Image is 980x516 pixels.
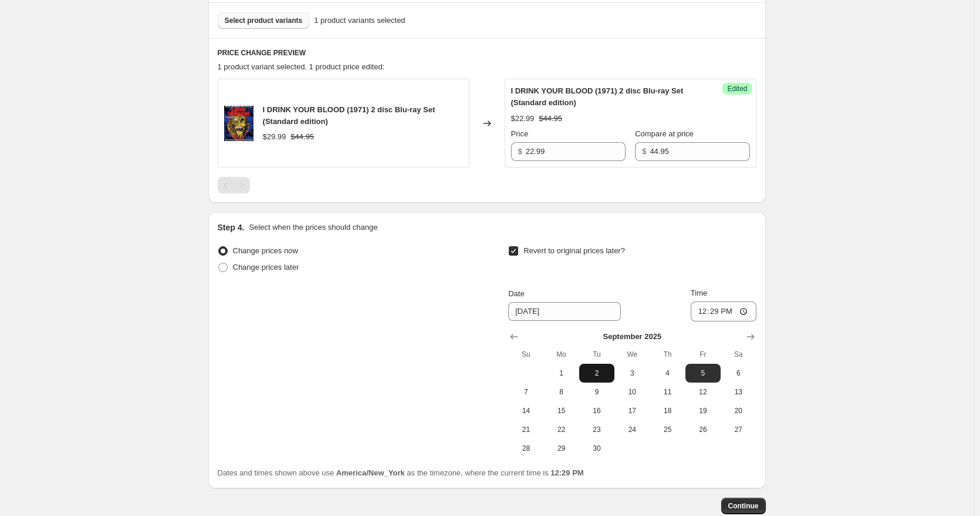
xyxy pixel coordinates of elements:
[263,131,286,143] div: $29.99
[513,387,539,397] span: 7
[518,147,522,156] span: $
[635,129,694,138] span: Compare at price
[544,420,579,439] button: Monday September 22 2025
[218,468,584,477] span: Dates and times shown above use as the timezone, where the current time is
[650,383,685,401] button: Thursday September 11 2025
[290,131,314,143] strike: $44.95
[549,425,575,434] span: 22
[685,383,721,401] button: Friday September 12 2025
[233,263,299,272] span: Change prices later
[508,401,543,420] button: Sunday September 14 2025
[619,406,645,416] span: 17
[727,84,747,93] span: Edited
[642,147,646,156] span: $
[721,383,756,401] button: Saturday September 13 2025
[614,345,650,364] th: Wednesday
[549,387,575,397] span: 8
[508,345,543,364] th: Sunday
[725,368,751,378] span: 6
[336,468,405,477] b: America/New_York
[225,16,303,25] span: Select product variants
[685,364,721,383] button: Friday September 5 2025
[218,222,245,233] h2: Step 4.
[579,383,614,401] button: Tuesday September 9 2025
[584,444,610,453] span: 30
[511,86,684,107] span: I DRINK YOUR BLOOD (1971) 2 disc Blu-ray Set (Standard edition)
[544,383,579,401] button: Monday September 8 2025
[654,425,680,434] span: 25
[584,425,610,434] span: 23
[218,177,250,193] nav: Pagination
[650,420,685,439] button: Thursday September 25 2025
[233,246,298,255] span: Change prices now
[513,444,539,453] span: 28
[691,301,756,321] input: 12:00
[619,368,645,378] span: 3
[584,406,610,416] span: 16
[725,387,751,397] span: 13
[508,420,543,439] button: Sunday September 21 2025
[654,406,680,416] span: 18
[218,12,310,29] button: Select product variants
[619,387,645,397] span: 10
[539,113,562,125] strike: $44.95
[579,439,614,458] button: Tuesday September 30 2025
[721,364,756,383] button: Saturday September 6 2025
[614,401,650,420] button: Wednesday September 17 2025
[579,345,614,364] th: Tuesday
[508,383,543,401] button: Sunday September 7 2025
[224,106,254,141] img: i-drink-your-blood-1970-2-disc-blu-ray-set-standard-edition-31687877918872_80x.jpg
[685,401,721,420] button: Friday September 19 2025
[544,401,579,420] button: Monday September 15 2025
[721,498,766,514] button: Continue
[314,15,405,26] span: 1 product variants selected
[725,350,751,359] span: Sa
[650,401,685,420] button: Thursday September 18 2025
[513,350,539,359] span: Su
[549,350,575,359] span: Mo
[263,105,435,126] span: I DRINK YOUR BLOOD (1971) 2 disc Blu-ray Set (Standard edition)
[579,420,614,439] button: Tuesday September 23 2025
[511,113,535,125] div: $22.99
[218,48,756,58] h6: PRICE CHANGE PREVIEW
[650,364,685,383] button: Thursday September 4 2025
[218,62,385,71] span: 1 product variant selected. 1 product price edited:
[690,406,716,416] span: 19
[549,368,575,378] span: 1
[690,425,716,434] span: 26
[511,129,529,138] span: Price
[508,302,621,321] input: 8/29/2025
[549,406,575,416] span: 15
[544,345,579,364] th: Monday
[584,350,610,359] span: Tu
[721,420,756,439] button: Saturday September 27 2025
[650,345,685,364] th: Thursday
[513,425,539,434] span: 21
[728,501,759,511] span: Continue
[549,444,575,453] span: 29
[614,420,650,439] button: Wednesday September 24 2025
[685,420,721,439] button: Friday September 26 2025
[249,222,377,233] p: Select when the prices should change
[690,350,716,359] span: Fr
[513,406,539,416] span: 14
[619,350,645,359] span: We
[619,425,645,434] span: 24
[579,364,614,383] button: Tuesday September 2 2025
[721,401,756,420] button: Saturday September 20 2025
[690,368,716,378] span: 5
[721,345,756,364] th: Saturday
[614,383,650,401] button: Wednesday September 10 2025
[506,329,522,345] button: Show previous month, August 2025
[654,350,680,359] span: Th
[579,401,614,420] button: Tuesday September 16 2025
[544,439,579,458] button: Monday September 29 2025
[742,329,759,345] button: Show next month, October 2025
[654,368,680,378] span: 4
[584,368,610,378] span: 2
[725,425,751,434] span: 27
[654,387,680,397] span: 11
[691,289,707,297] span: Time
[690,387,716,397] span: 12
[584,387,610,397] span: 9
